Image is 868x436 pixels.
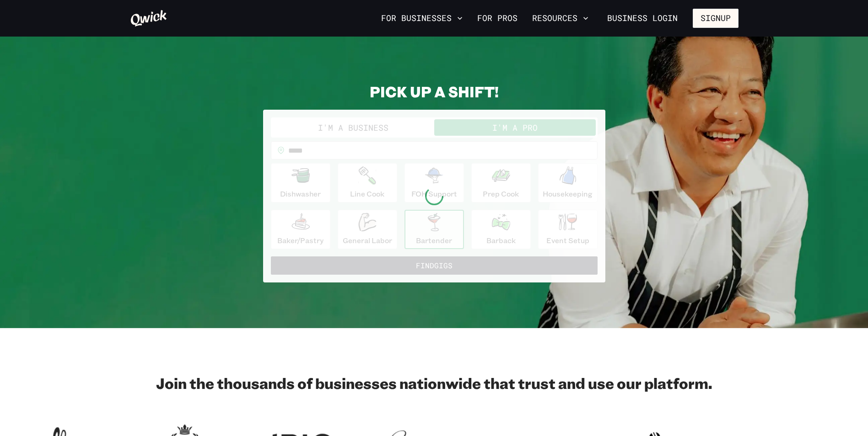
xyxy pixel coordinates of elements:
[693,9,739,28] button: Signup
[528,11,592,26] button: Resources
[130,374,739,392] h2: Join the thousands of businesses nationwide that trust and use our platform.
[263,82,605,101] h2: PICK UP A SHIFT!
[599,9,685,28] a: Business Login
[377,11,466,26] button: For Businesses
[474,11,521,26] a: For Pros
